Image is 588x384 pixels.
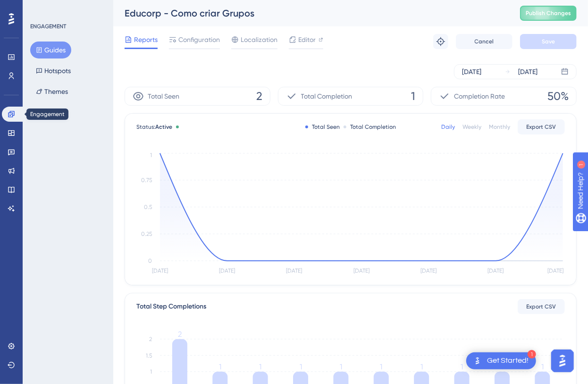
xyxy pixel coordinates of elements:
span: 50% [547,89,569,104]
tspan: 0 [148,258,152,264]
span: Reports [134,34,158,45]
span: Completion Rate [454,91,505,102]
tspan: [DATE] [420,268,437,275]
tspan: 0.75 [141,177,152,184]
div: Educorp - Como criar Grupos [125,7,496,20]
tspan: [DATE] [152,268,168,275]
button: Save [520,34,577,49]
span: Need Help? [22,2,59,14]
button: Publish Changes [520,6,577,21]
img: launcher-image-alternative-text [472,355,483,367]
tspan: 2 [178,330,182,339]
tspan: 1 [420,362,423,371]
span: Publish Changes [526,9,571,17]
span: Configuration [178,34,220,45]
div: Total Step Completions [136,301,206,312]
span: Localization [241,34,277,45]
div: 1 [528,350,536,359]
div: Weekly [462,123,481,131]
button: Themes [30,83,74,100]
div: Monthly [489,123,510,131]
span: Active [155,124,172,130]
div: [DATE] [462,66,481,77]
div: 1 [66,5,68,12]
span: Export CSV [527,123,556,131]
span: Export CSV [527,303,556,310]
span: 1 [411,89,415,104]
button: Guides [30,42,71,58]
button: Cancel [456,34,512,49]
tspan: 1 [300,362,302,371]
tspan: 1 [219,362,221,371]
iframe: UserGuiding AI Assistant Launcher [548,347,577,375]
button: Export CSV [518,299,565,314]
span: Save [542,38,555,45]
tspan: 1 [150,368,152,375]
div: Open Get Started! checklist, remaining modules: 1 [466,352,536,369]
tspan: [DATE] [488,268,504,275]
tspan: 1 [380,362,383,371]
tspan: 1 [150,152,152,159]
div: Total Completion [344,123,396,131]
tspan: 2 [149,336,152,342]
span: Total Completion [301,91,353,102]
tspan: 0.25 [141,231,152,237]
span: Editor [298,34,316,45]
tspan: [DATE] [353,268,370,275]
tspan: [DATE] [547,268,563,275]
div: Total Seen [305,123,340,131]
div: Daily [441,123,455,131]
div: [DATE] [518,66,538,77]
tspan: 0.5 [144,204,152,210]
tspan: [DATE] [286,268,302,275]
tspan: 1 [340,362,342,371]
tspan: 1.5 [146,352,152,359]
tspan: [DATE] [219,268,235,275]
span: Cancel [475,38,494,45]
span: 2 [256,89,262,104]
div: ENGAGEMENT [30,23,66,30]
tspan: 1 [541,362,544,371]
span: Total Seen [148,91,179,102]
span: Status: [136,123,172,131]
button: Hotspots [30,62,76,79]
div: Get Started! [487,356,529,366]
tspan: 1 [461,362,463,371]
tspan: 1 [259,362,261,371]
button: Export CSV [518,119,565,134]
